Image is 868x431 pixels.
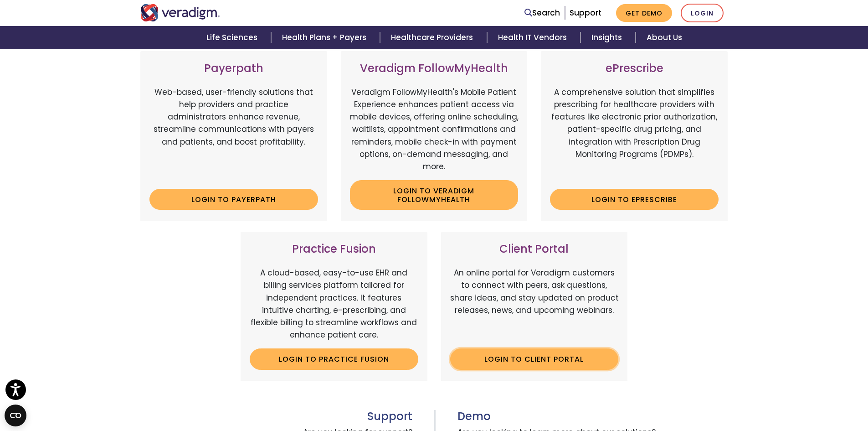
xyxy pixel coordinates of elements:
[350,180,519,210] a: Login to Veradigm FollowMyHealth
[149,189,318,210] a: Login to Payerpath
[636,26,693,49] a: About Us
[693,365,857,420] iframe: Drift Chat Widget
[524,7,560,19] a: Search
[149,62,318,75] h3: Payerpath
[450,348,619,369] a: Login to Client Portal
[616,4,672,22] a: Get Demo
[487,26,580,49] a: Health IT Vendors
[250,348,418,369] a: Login to Practice Fusion
[140,410,412,423] h3: Support
[271,26,380,49] a: Health Plans + Payers
[149,86,318,182] p: Web-based, user-friendly solutions that help providers and practice administrators enhance revenu...
[250,267,418,341] p: A cloud-based, easy-to-use EHR and billing services platform tailored for independent practices. ...
[5,405,26,426] button: Open CMP widget
[450,267,619,341] p: An online portal for Veradigm customers to connect with peers, ask questions, share ideas, and st...
[550,86,719,182] p: A comprehensive solution that simplifies prescribing for healthcare providers with features like ...
[140,4,220,21] img: Veradigm logo
[550,189,719,210] a: Login to ePrescribe
[250,243,418,256] h3: Practice Fusion
[195,26,271,49] a: Life Sciences
[380,26,487,49] a: Healthcare Providers
[570,7,601,18] a: Support
[350,62,519,75] h3: Veradigm FollowMyHealth
[350,86,519,173] p: Veradigm FollowMyHealth's Mobile Patient Experience enhances patient access via mobile devices, o...
[550,62,719,75] h3: ePrescribe
[457,410,728,423] h3: Demo
[450,243,619,256] h3: Client Portal
[580,26,636,49] a: Insights
[681,4,724,22] a: Login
